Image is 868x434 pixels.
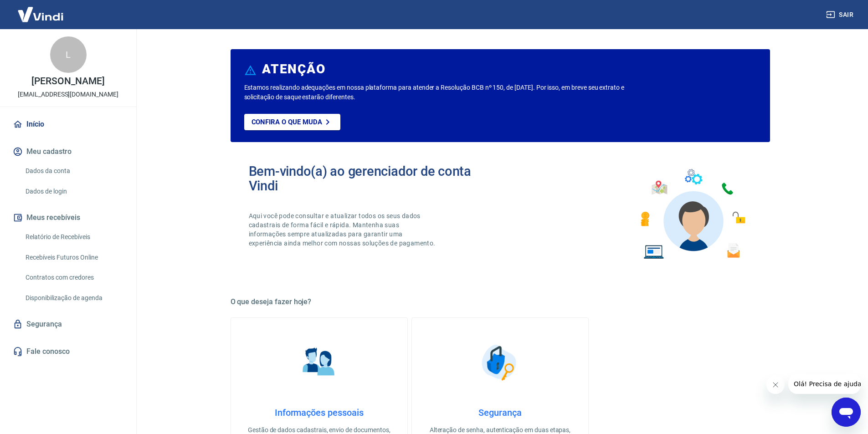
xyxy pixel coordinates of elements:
[244,114,340,130] a: Confira o que muda
[244,83,654,102] p: Estamos realizando adequações em nossa plataforma para atender a Resolução BCB nº 150, de [DATE]....
[246,407,393,418] h4: Informações pessoais
[262,65,325,74] h6: ATENÇÃO
[22,268,125,287] a: Contratos com credores
[252,118,322,126] p: Confira o que muda
[296,340,342,385] img: Informações pessoais
[766,376,785,394] iframe: Fechar mensagem
[5,6,77,14] span: Olá! Precisa de ajuda?
[18,90,118,99] p: [EMAIL_ADDRESS][DOMAIN_NAME]
[22,248,125,267] a: Recebíveis Futuros Online
[426,407,574,418] h4: Segurança
[11,142,125,162] button: Meu cadastro
[632,164,752,265] img: Imagem de um avatar masculino com diversos icones exemplificando as funcionalidades do gerenciado...
[50,36,87,73] div: L
[477,340,523,385] img: Segurança
[11,314,125,334] a: Segurança
[249,211,437,248] p: Aqui você pode consultar e atualizar todos os seus dados cadastrais de forma fácil e rápida. Mant...
[11,0,70,28] img: Vindi
[788,374,861,394] iframe: Mensagem da empresa
[22,289,125,307] a: Disponibilização de agenda
[11,114,125,134] a: Início
[824,6,857,23] button: Sair
[249,164,500,193] h2: Bem-vindo(a) ao gerenciador de conta Vindi
[231,297,770,306] h5: O que deseja fazer hoje?
[22,162,125,180] a: Dados da conta
[22,228,125,246] a: Relatório de Recebíveis
[11,342,125,362] a: Fale conosco
[832,398,861,427] iframe: Botão para abrir a janela de mensagens
[31,77,104,86] p: [PERSON_NAME]
[22,182,125,201] a: Dados de login
[11,208,125,228] button: Meus recebíveis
